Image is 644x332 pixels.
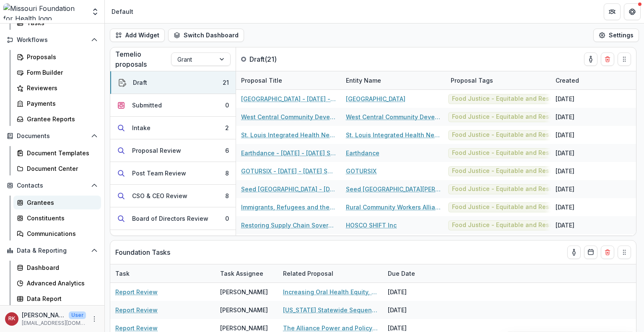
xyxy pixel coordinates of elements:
[241,203,336,212] a: Immigrants, Refugees and the Food Chain Supply in [GEOGRAPHIC_DATA].
[601,246,614,259] button: Delete card
[27,149,94,157] div: Document Templates
[556,94,574,103] div: [DATE]
[593,29,639,42] button: Settings
[110,264,215,282] div: Task
[27,99,94,108] div: Payments
[13,276,101,290] a: Advanced Analytics
[346,131,441,139] a: St. Louis Integrated Health Network
[241,131,336,139] a: St. Louis Integrated Health Network - [DATE] - [DATE] Seeding Equitable and Sustainable Food Systems
[556,131,574,139] div: [DATE]
[27,84,94,92] div: Reviewers
[13,261,101,274] a: Dashboard
[89,314,99,324] button: More
[13,50,101,64] a: Proposals
[115,288,158,296] a: Report Review
[225,169,229,178] div: 8
[341,76,386,85] div: Entity Name
[17,247,88,254] span: Data & Reporting
[346,167,377,175] a: GOTURSIX
[556,167,574,175] div: [DATE]
[22,319,86,327] p: [EMAIL_ADDRESS][DOMAIN_NAME]
[27,52,94,61] div: Proposals
[215,269,268,278] div: Task Assignee
[13,97,101,110] a: Payments
[346,149,379,157] a: Earthdance
[223,78,229,87] div: 21
[132,169,186,178] div: Post Team Review
[220,288,268,296] div: [PERSON_NAME]
[13,292,101,306] a: Data Report
[278,269,338,278] div: Related Proposal
[346,185,441,193] a: Seed [GEOGRAPHIC_DATA][PERSON_NAME]
[3,3,86,20] img: Missouri Foundation for Health logo
[556,185,574,193] div: [DATE]
[225,214,229,223] div: 0
[446,76,498,85] div: Proposal Tags
[168,29,244,42] button: Switch Dashboard
[132,101,162,110] div: Submitted
[27,198,94,207] div: Grantees
[283,288,378,296] a: Increasing Oral Health Equity, Increasing Dental Participation in MO HealthNet
[110,117,236,139] button: Intake2
[241,185,336,193] a: Seed [GEOGRAPHIC_DATA] - [DATE] - [DATE] Seeding Equitable and Sustainable Food Systems
[110,162,236,185] button: Post Team Review8
[110,269,135,278] div: Task
[236,71,341,89] div: Proposal Title
[133,78,147,87] div: Draft
[27,164,94,173] div: Document Center
[3,179,101,192] button: Open Contacts
[383,264,446,282] div: Due Date
[110,71,236,94] button: Draft21
[225,123,229,132] div: 2
[278,264,383,282] div: Related Proposal
[132,146,181,155] div: Proposal Review
[341,71,446,89] div: Entity Name
[3,244,101,257] button: Open Data & Reporting
[241,149,336,157] a: Earthdance - [DATE] - [DATE] Seeding Equitable and Sustainable Food Systems
[249,54,312,64] p: Draft ( 21 )
[225,101,229,110] div: 0
[13,81,101,95] a: Reviewers
[17,133,88,140] span: Documents
[241,167,336,175] a: GOTURSIX - [DATE] - [DATE] Seeding Equitable and Sustainable Food Systems
[618,52,631,66] button: Drag
[346,94,405,103] a: [GEOGRAPHIC_DATA]
[215,264,278,282] div: Task Assignee
[346,203,441,212] a: Rural Community Workers Alliance
[567,246,581,259] button: toggle-assigned-to-me
[27,115,94,123] div: Grantee Reports
[446,71,551,89] div: Proposal Tags
[108,5,137,18] nav: breadcrumb
[604,3,621,20] button: Partners
[584,52,597,66] button: toggle-assigned-to-me
[225,191,229,200] div: 8
[27,279,94,288] div: Advanced Analytics
[13,227,101,241] a: Communications
[13,162,101,175] a: Document Center
[17,37,88,44] span: Workflows
[601,52,614,66] button: Delete card
[27,229,94,238] div: Communications
[132,214,208,223] div: Board of Directors Review
[556,221,574,230] div: [DATE]
[27,68,94,77] div: Form Builder
[110,207,236,230] button: Board of Directors Review0
[132,191,187,200] div: CSO & CEO Review
[27,214,94,222] div: Constituents
[383,283,446,301] div: [DATE]
[346,112,441,121] a: West Central Community Development Corporation
[584,246,597,259] button: Calendar
[556,149,574,157] div: [DATE]
[556,112,574,121] div: [DATE]
[551,76,584,85] div: Created
[27,263,94,272] div: Dashboard
[236,76,287,85] div: Proposal Title
[115,306,158,314] a: Report Review
[22,311,65,319] p: [PERSON_NAME]
[17,182,88,189] span: Contacts
[241,112,336,121] a: West Central Community Development Corporation - [DATE] - [DATE] Seeding Equitable and Sustainabl...
[556,203,574,212] div: [DATE]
